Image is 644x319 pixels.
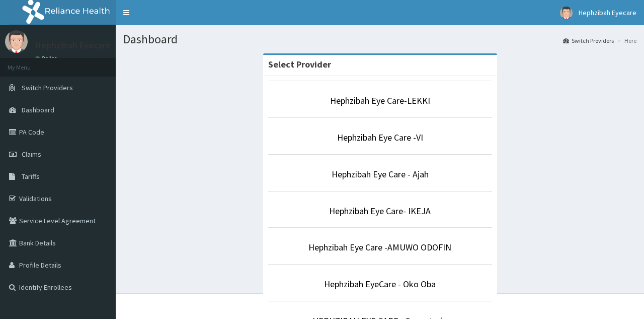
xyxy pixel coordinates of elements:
a: Online [35,55,59,62]
a: Hephzibah Eye Care - Ajah [332,168,429,180]
a: Hephzibah Eye Care -AMUWO ODOFIN [308,241,451,253]
a: Hephzibah Eye Care -VI [337,132,423,143]
li: Here [615,36,636,45]
img: User Image [5,30,28,53]
a: Switch Providers [563,36,614,45]
span: Claims [22,150,41,159]
a: Hephzibah EyeCare - Oko Oba [324,278,436,290]
a: Hephzibah Eye Care-LEKKI [330,95,430,106]
span: Switch Providers [22,83,73,92]
span: Tariffs [22,172,40,181]
span: Dashboard [22,105,54,114]
span: Hephzibah Eyecare [579,8,636,17]
h1: Dashboard [123,33,636,46]
strong: Select Provider [268,58,331,70]
a: Hephzibah Eye Care- IKEJA [329,205,431,217]
p: Hephzibah Eyecare [35,41,111,50]
img: User Image [560,7,573,19]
